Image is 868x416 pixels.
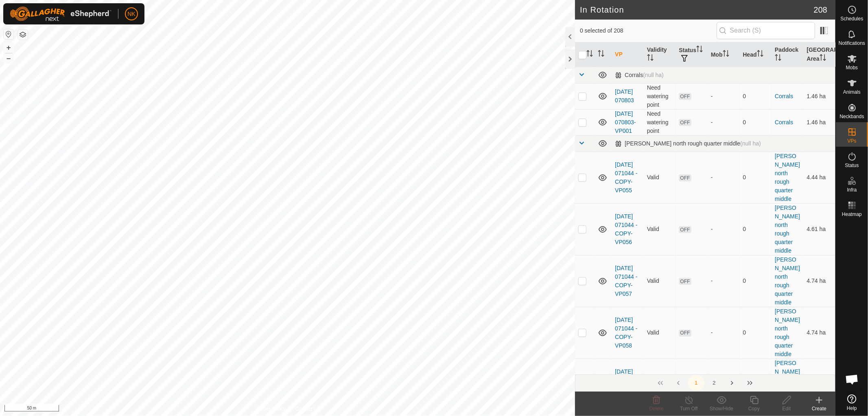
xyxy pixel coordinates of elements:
span: Mobs [846,65,858,70]
span: VPs [847,139,856,143]
span: NK [127,10,135,18]
div: Create [803,405,835,412]
div: Edit [770,405,803,412]
button: 1 [688,375,704,391]
button: Last Page [742,375,758,391]
th: Mob [708,42,740,67]
button: – [4,53,13,63]
span: Heatmap [842,212,862,217]
button: Next Page [724,375,740,391]
div: - [711,225,737,233]
a: [DATE] 070803-VP001 [615,110,636,134]
span: OFF [679,226,691,233]
button: 2 [706,375,722,391]
a: Privacy Policy [256,405,286,413]
td: 0 [739,109,772,135]
a: [DATE] 071044 - COPY-VP055 [615,161,637,194]
td: 4.74 ha [803,255,835,307]
td: 0 [739,255,772,307]
td: Need watering point [644,83,676,109]
a: [PERSON_NAME] north rough quarter middle [775,153,800,202]
span: OFF [679,93,691,100]
span: Neckbands [840,114,864,119]
p-sorticon: Activate to sort [820,55,826,62]
div: Open chat [840,367,864,392]
img: Gallagher Logo [10,7,112,21]
td: 4.44 ha [803,152,835,203]
th: Head [739,42,772,67]
a: [PERSON_NAME] north rough quarter middle [775,256,800,306]
a: [DATE] 070803 [615,88,634,103]
td: 1.46 ha [803,109,835,135]
td: 0 [739,359,772,410]
td: 4.74 ha [803,307,835,359]
a: Help [836,391,868,414]
a: Corrals [775,93,793,99]
p-sorticon: Activate to sort [757,51,763,58]
div: Turn Off [673,405,705,412]
th: [GEOGRAPHIC_DATA] Area [803,42,835,67]
td: 4.74 ha [803,359,835,410]
button: Reset Map [4,29,13,39]
span: (null ha) [643,72,664,78]
span: Schedules [840,16,863,21]
span: 0 selected of 208 [580,26,717,35]
td: 0 [739,83,772,109]
td: Valid [644,255,676,307]
span: Notifications [839,41,865,46]
td: 0 [739,307,772,359]
a: [DATE] 071044 - COPY-VP059 [615,368,637,401]
span: Status [845,163,859,168]
a: [DATE] 071044 - COPY-VP057 [615,265,637,297]
div: [PERSON_NAME] north rough quarter middle [615,140,761,147]
div: - [711,277,737,285]
a: Contact Us [295,405,319,413]
a: Corrals [775,119,793,125]
th: Status [676,42,708,67]
td: 0 [739,203,772,255]
span: Delete [649,406,664,412]
a: [DATE] 071044 - COPY-VP056 [615,213,637,245]
p-sorticon: Activate to sort [586,51,593,58]
p-sorticon: Activate to sort [775,55,781,62]
p-sorticon: Activate to sort [723,51,729,58]
a: [PERSON_NAME] north rough quarter middle [775,308,800,357]
p-sorticon: Activate to sort [647,55,654,62]
span: Animals [843,90,861,95]
th: Validity [644,42,676,67]
th: VP [612,42,644,67]
th: Paddock [772,42,804,67]
td: Valid [644,152,676,203]
h2: In Rotation [580,5,814,15]
div: - [711,118,737,127]
a: [DATE] 071044 - COPY-VP058 [615,317,637,349]
td: Valid [644,359,676,410]
div: - [711,328,737,337]
span: OFF [679,278,691,285]
td: 1.46 ha [803,83,835,109]
div: Copy [738,405,770,412]
td: 0 [739,152,772,203]
td: Valid [644,307,676,359]
span: OFF [679,119,691,126]
a: [PERSON_NAME] north rough quarter middle [775,205,800,254]
span: Help [847,406,857,411]
input: Search (S) [717,22,815,39]
button: Map Layers [18,30,28,40]
div: - [711,173,737,182]
button: + [4,43,13,53]
td: Need watering point [644,109,676,135]
span: 208 [814,4,827,16]
a: [PERSON_NAME] north rough quarter middle [775,360,800,409]
p-sorticon: Activate to sort [598,51,604,58]
div: - [711,92,737,101]
p-sorticon: Activate to sort [696,47,703,53]
td: Valid [644,203,676,255]
div: Corrals [615,72,664,79]
span: Infra [847,187,857,192]
td: 4.61 ha [803,203,835,255]
div: Show/Hide [705,405,738,412]
span: (null ha) [740,140,761,147]
span: OFF [679,174,691,181]
span: OFF [679,330,691,337]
